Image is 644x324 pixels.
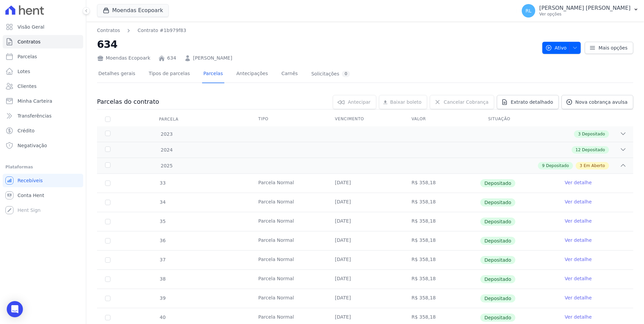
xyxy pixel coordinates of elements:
nav: Breadcrumb [97,27,537,34]
div: Parcela [151,112,187,126]
input: Só é possível selecionar pagamentos em aberto [105,296,110,301]
a: Ver detalhe [565,294,592,301]
a: Extrato detalhado [497,95,559,109]
td: R$ 358,18 [404,212,480,231]
td: [DATE] [327,193,403,212]
th: Valor [404,112,480,126]
span: 36 [159,238,166,243]
a: 634 [167,55,176,62]
td: Parcela Normal [250,289,327,308]
span: Depositado [480,179,515,187]
a: Contratos [3,35,83,48]
span: Depositado [480,218,515,226]
a: Parcelas [3,50,83,63]
td: R$ 358,18 [404,174,480,193]
td: [DATE] [327,289,403,308]
div: Moendas Ecopoark [97,55,150,62]
div: Open Intercom Messenger [7,301,23,317]
span: Minha Carteira [18,98,52,104]
td: Parcela Normal [250,270,327,289]
a: Minha Carteira [3,94,83,108]
td: Parcela Normal [250,231,327,250]
a: [PERSON_NAME] [193,55,232,62]
td: [DATE] [327,270,403,289]
span: Mais opções [599,44,627,51]
input: Só é possível selecionar pagamentos em aberto [105,277,110,282]
button: RL [PERSON_NAME] [PERSON_NAME] Ver opções [516,1,644,20]
th: Situação [480,112,556,126]
span: 12 [576,147,581,153]
a: Tipos de parcelas [148,65,191,83]
span: 3 [580,163,582,169]
a: Ver detalhe [565,218,592,224]
span: Recebíveis [18,177,43,184]
a: Ver detalhe [565,179,592,186]
a: Carnês [280,65,299,83]
input: Só é possível selecionar pagamentos em aberto [105,315,110,320]
span: Lotes [18,68,30,75]
a: Mais opções [585,42,633,54]
span: Crédito [18,127,35,134]
td: R$ 358,18 [404,289,480,308]
span: 33 [159,180,166,186]
th: Vencimento [327,112,403,126]
td: R$ 358,18 [404,270,480,289]
a: Ver detalhe [565,237,592,244]
td: [DATE] [327,251,403,269]
span: Depositado [546,163,569,169]
button: Ativo [542,42,581,54]
span: Depositado [582,147,605,153]
span: Depositado [480,256,515,264]
a: Lotes [3,65,83,78]
td: R$ 358,18 [404,251,480,269]
span: RL [525,8,532,13]
button: Moendas Ecopoark [97,4,169,17]
td: Parcela Normal [250,251,327,269]
a: Crédito [3,124,83,137]
p: [PERSON_NAME] [PERSON_NAME] [539,5,631,11]
a: Ver detalhe [565,314,592,320]
span: Visão Geral [18,24,44,30]
span: Contratos [18,38,40,45]
span: Negativação [18,142,47,149]
td: [DATE] [327,231,403,250]
td: [DATE] [327,212,403,231]
a: Nova cobrança avulsa [561,95,633,109]
div: Plataformas [5,163,80,171]
a: Contratos [97,27,120,34]
span: Clientes [18,83,36,90]
span: 40 [159,315,166,320]
a: Clientes [3,79,83,93]
td: Parcela Normal [250,193,327,212]
td: R$ 358,18 [404,193,480,212]
span: Ativo [545,42,567,54]
input: Só é possível selecionar pagamentos em aberto [105,257,110,263]
input: Só é possível selecionar pagamentos em aberto [105,200,110,205]
span: 39 [159,295,166,301]
a: Ver detalhe [565,256,592,263]
span: 9 [542,163,545,169]
span: 38 [159,276,166,282]
div: Solicitações [311,71,350,77]
th: Tipo [250,112,327,126]
input: Só é possível selecionar pagamentos em aberto [105,238,110,244]
input: Só é possível selecionar pagamentos em aberto [105,181,110,186]
span: Em Aberto [584,163,605,169]
a: Transferências [3,109,83,123]
span: Depositado [480,237,515,245]
td: Parcela Normal [250,212,327,231]
span: Conta Hent [18,192,44,199]
span: 3 [578,131,581,137]
a: Solicitações0 [310,65,351,83]
h2: 634 [97,37,537,52]
span: 35 [159,219,166,224]
span: Depositado [480,275,515,283]
span: Depositado [582,131,605,137]
span: 34 [159,199,166,205]
a: Contrato #1b979f83 [137,27,186,34]
a: Visão Geral [3,20,83,34]
span: Depositado [480,198,515,206]
span: Transferências [18,112,52,119]
span: Depositado [480,294,515,302]
div: 0 [342,71,350,77]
